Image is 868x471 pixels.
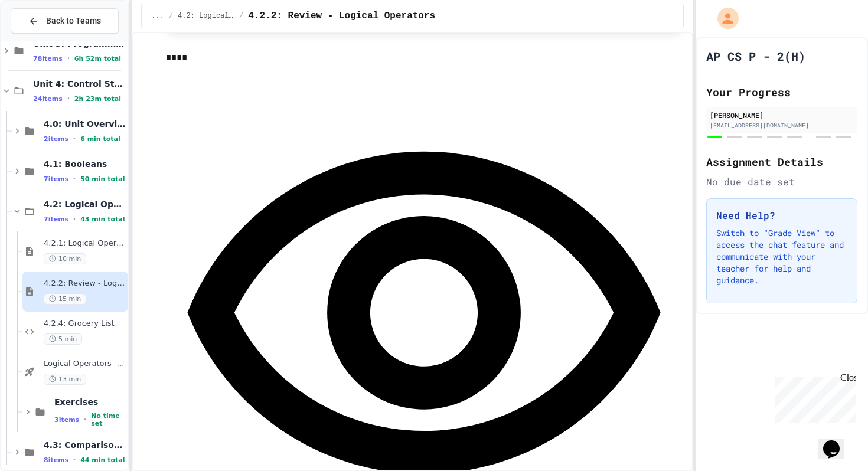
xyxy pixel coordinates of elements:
h1: AP CS P - 2(H) [706,48,805,64]
div: [EMAIL_ADDRESS][DOMAIN_NAME] [710,121,854,130]
span: 4.2: Logical Operators [178,11,234,21]
span: Exercises [54,397,126,407]
span: 4.0: Unit Overview [44,119,126,129]
span: 4.1: Booleans [44,159,126,169]
span: 5 min [44,333,82,345]
span: / [239,11,243,21]
div: [PERSON_NAME] [710,110,854,120]
span: Logical Operators - Quiz [44,359,126,369]
span: 7 items [44,215,68,223]
span: 8 items [44,456,68,464]
span: 15 min [44,293,86,305]
span: 4.3: Comparison Operators [44,440,126,450]
p: Switch to "Grade View" to access the chat feature and communicate with your teacher for help and ... [716,227,847,286]
span: 50 min total [80,175,125,183]
div: Chat with us now!Close [5,5,81,75]
span: 2 items [44,135,68,143]
h2: Assignment Details [706,153,857,170]
span: 4.2.1: Logical Operators [44,238,126,248]
span: • [73,214,76,224]
span: 7 items [44,175,68,183]
span: 24 items [33,95,63,103]
iframe: chat widget [818,424,856,459]
div: No due date set [706,175,857,189]
span: ... [151,11,164,21]
span: 44 min total [80,456,125,464]
span: 4.2.2: Review - Logical Operators [44,279,126,289]
span: 2h 23m total [74,95,121,103]
span: • [73,455,76,465]
span: Unit 4: Control Structures [33,78,126,89]
span: 13 min [44,374,86,385]
iframe: chat widget [770,372,856,423]
span: 4.2.4: Grocery List [44,319,126,329]
span: No time set [91,412,126,427]
span: / [169,11,173,21]
span: • [84,415,86,424]
span: • [73,134,76,143]
span: 6h 52m total [74,55,121,63]
button: Back to Teams [11,8,119,34]
span: • [67,94,70,103]
span: • [73,174,76,184]
span: Back to Teams [46,15,101,27]
span: 3 items [54,416,79,424]
span: 10 min [44,253,86,264]
span: 6 min total [80,135,120,143]
span: 4.2.2: Review - Logical Operators [248,9,435,23]
h2: Your Progress [706,84,857,100]
div: My Account [705,5,742,32]
h3: Need Help? [716,208,847,223]
span: 78 items [33,55,63,63]
span: 43 min total [80,215,125,223]
span: • [67,54,70,63]
span: 4.2: Logical Operators [44,199,126,210]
